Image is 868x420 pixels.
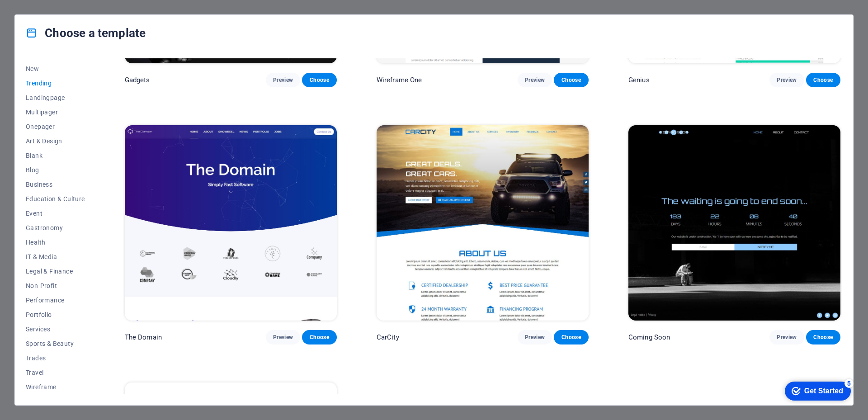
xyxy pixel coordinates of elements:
span: Performance [26,297,85,304]
span: IT & Media [26,253,85,260]
button: Blank [26,148,85,163]
span: Trades [26,354,85,362]
h4: Choose a template [26,26,146,40]
span: Non-Profit [26,282,85,289]
img: The Domain [125,125,337,321]
p: CarCity [377,333,399,342]
span: Travel [26,369,85,376]
button: Onepager [26,119,85,134]
span: Blank [26,152,85,159]
button: Wireframe [26,380,85,394]
button: Education & Culture [26,192,85,206]
button: Trending [26,76,85,90]
img: Coming Soon [628,125,840,321]
button: Portfolio [26,307,85,322]
span: Event [26,210,85,217]
button: Preview [518,73,552,87]
span: Art & Design [26,137,85,145]
span: Health [26,239,85,246]
span: Onepager [26,123,85,130]
button: Legal & Finance [26,264,85,278]
button: IT & Media [26,250,85,264]
button: Choose [806,73,840,87]
button: Choose [806,330,840,344]
button: Blog [26,163,85,177]
span: Choose [561,334,581,341]
span: Choose [561,76,581,84]
button: Preview [769,330,804,344]
span: Choose [309,76,329,84]
span: New [26,65,85,72]
div: Get Started 5 items remaining, 0% complete [7,5,73,24]
button: Non-Profit [26,278,85,293]
button: Choose [302,330,336,344]
span: Preview [525,334,545,341]
button: Choose [302,73,336,87]
span: Choose [813,334,833,341]
span: Gastronomy [26,224,85,231]
img: CarCity [377,125,589,321]
button: Preview [769,73,804,87]
span: Wireframe [26,383,85,391]
p: Genius [628,76,650,85]
div: Get Started [27,10,66,18]
p: Gadgets [125,76,150,85]
span: Education & Culture [26,195,85,203]
span: Preview [525,76,545,84]
button: Business [26,177,85,192]
p: The Domain [125,333,162,342]
button: Health [26,235,85,250]
span: Services [26,326,85,333]
p: Wireframe One [377,76,422,85]
button: Performance [26,293,85,307]
button: Landingpage [26,90,85,105]
span: Business [26,181,85,188]
button: Preview [266,73,300,87]
div: 5 [67,2,76,11]
button: Event [26,206,85,221]
span: Choose [309,334,329,341]
span: Portfolio [26,311,85,318]
button: Choose [554,73,588,87]
span: Trending [26,80,85,87]
span: Preview [273,76,293,84]
button: Sports & Beauty [26,336,85,351]
button: Preview [518,330,552,344]
button: Multipager [26,105,85,119]
span: Choose [813,76,833,84]
button: Travel [26,365,85,380]
span: Preview [777,334,797,341]
span: Preview [273,334,293,341]
span: Blog [26,166,85,174]
button: New [26,61,85,76]
button: Art & Design [26,134,85,148]
span: Sports & Beauty [26,340,85,347]
button: Preview [266,330,300,344]
span: Preview [777,76,797,84]
button: Services [26,322,85,336]
span: Legal & Finance [26,268,85,275]
button: Choose [554,330,588,344]
p: Coming Soon [628,333,670,342]
span: Multipager [26,109,85,116]
button: Trades [26,351,85,365]
button: Gastronomy [26,221,85,235]
span: Landingpage [26,94,85,101]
